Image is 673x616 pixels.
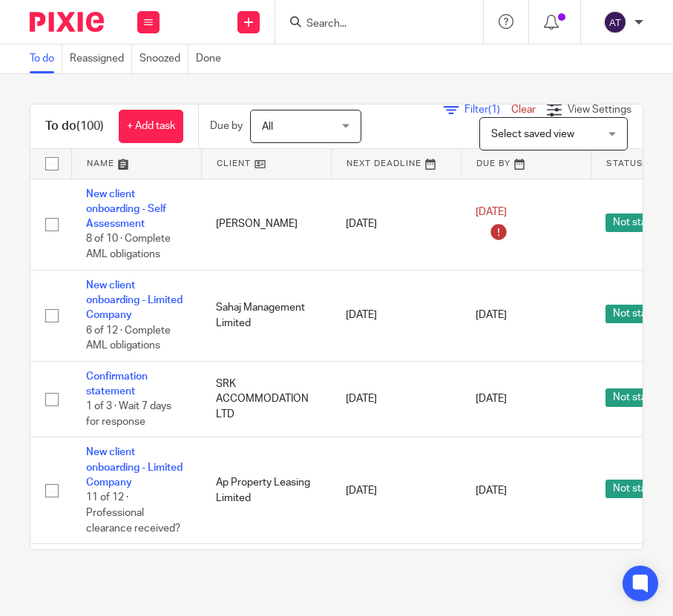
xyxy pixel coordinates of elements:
[605,388,673,407] span: Not started
[476,207,507,217] span: [DATE]
[86,447,183,488] a: New client onboarding - Limited Company
[196,44,229,73] a: Done
[30,12,104,32] img: Pixie
[476,394,507,405] span: [DATE]
[605,480,673,498] span: Not started
[476,311,507,321] span: [DATE]
[30,44,62,73] a: To do
[605,213,673,232] span: Not started
[568,105,631,115] span: View Settings
[331,361,461,437] td: [DATE]
[605,305,673,323] span: Not started
[331,437,461,544] td: [DATE]
[491,129,574,139] span: Select saved view
[70,44,132,73] a: Reassigned
[464,105,511,115] span: Filter
[331,270,461,361] td: [DATE]
[488,105,500,115] span: (1)
[119,110,183,143] a: + Add task
[86,371,148,397] a: Confirmation statement
[201,179,331,270] td: [PERSON_NAME]
[331,179,461,270] td: [DATE]
[210,119,243,133] p: Due by
[86,234,171,260] span: 8 of 10 · Complete AML obligations
[86,493,180,534] span: 11 of 12 · Professional clearance received?
[476,486,507,496] span: [DATE]
[305,18,439,31] input: Search
[76,120,104,132] span: (100)
[139,44,188,73] a: Snoozed
[86,280,183,321] a: New client onboarding - Limited Company
[511,105,536,115] a: Clear
[262,122,273,132] span: All
[86,325,171,351] span: 6 of 12 · Complete AML obligations
[201,361,331,437] td: SRK ACCOMMODATION LTD
[201,437,331,544] td: Ap Property Leasing Limited
[603,10,627,34] img: svg%3E
[86,189,166,230] a: New client onboarding - Self Assessment
[201,270,331,361] td: Sahaj Management Limited
[45,119,104,134] h1: To do
[86,402,171,428] span: 1 of 3 · Wait 7 days for response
